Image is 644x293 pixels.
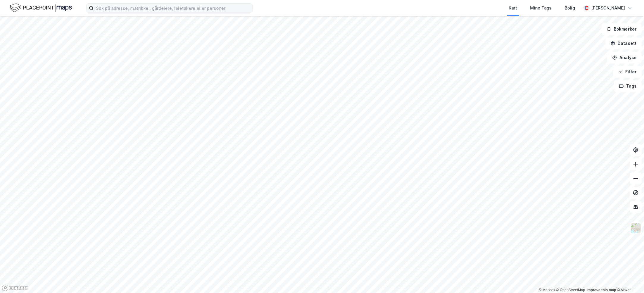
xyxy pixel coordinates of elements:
div: Bolig [565,4,575,12]
button: Datasett [605,37,642,49]
div: [PERSON_NAME] [591,4,625,12]
img: logo.f888ab2527a4732fd821a326f86c7f29.svg [10,3,72,13]
div: Kart [509,4,517,12]
img: Z [630,223,641,234]
button: Analyse [607,52,642,64]
iframe: Chat Widget [614,265,644,293]
input: Søk på adresse, matrikkel, gårdeiere, leietakere eller personer [94,4,252,12]
a: Mapbox [539,288,555,292]
button: Tags [614,80,642,92]
a: Mapbox homepage [2,284,28,291]
button: Bokmerker [601,23,642,35]
div: Kontrollprogram for chat [614,265,644,293]
a: Improve this map [587,288,616,292]
button: Filter [613,66,642,78]
a: OpenStreetMap [556,288,585,292]
div: Mine Tags [530,4,552,12]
